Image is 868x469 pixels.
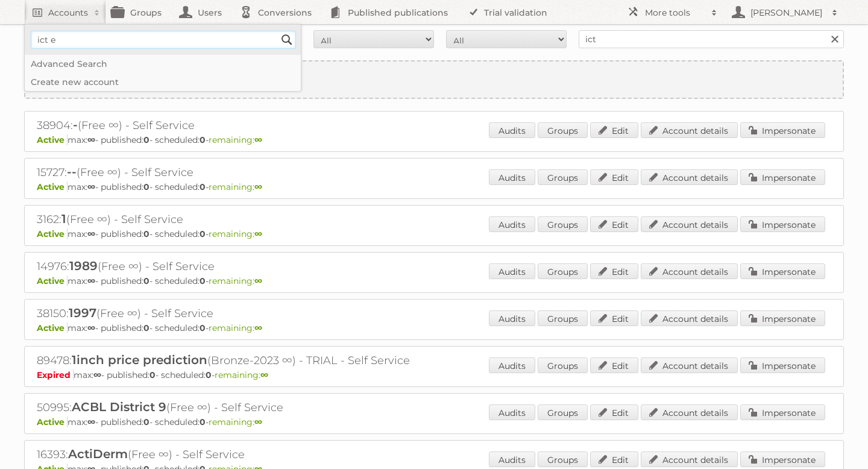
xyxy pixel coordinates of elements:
[37,417,831,427] p: max: - published: - scheduled: -
[740,122,825,138] a: Impersonate
[254,417,262,427] strong: ∞
[590,452,638,467] a: Edit
[740,404,825,420] a: Impersonate
[87,275,95,286] strong: ∞
[645,7,705,19] h2: More tools
[143,228,149,239] strong: 0
[538,169,588,185] a: Groups
[747,7,826,19] h2: [PERSON_NAME]
[37,370,74,380] span: Expired
[740,216,825,232] a: Impersonate
[206,370,212,380] strong: 0
[641,169,738,185] a: Account details
[37,353,459,368] h2: 89478: (Bronze-2023 ∞) - TRIAL - Self Service
[48,7,88,19] h2: Accounts
[740,169,825,185] a: Impersonate
[489,357,535,373] a: Audits
[37,306,459,321] h2: 38150: (Free ∞) - Self Service
[37,417,68,427] span: Active
[72,400,166,414] span: ACBL District 9
[489,263,535,279] a: Audits
[37,370,831,380] p: max: - published: - scheduled: -
[489,404,535,420] a: Audits
[489,216,535,232] a: Audits
[200,417,206,427] strong: 0
[641,122,738,138] a: Account details
[278,31,296,49] input: Search
[87,417,95,427] strong: ∞
[87,134,95,145] strong: ∞
[37,181,831,192] p: max: - published: - scheduled: -
[87,181,95,192] strong: ∞
[641,452,738,467] a: Account details
[25,55,301,73] a: Advanced Search
[590,310,638,326] a: Edit
[37,323,68,333] span: Active
[209,275,262,286] span: remaining:
[37,275,831,286] p: max: - published: - scheduled: -
[200,181,206,192] strong: 0
[590,357,638,373] a: Edit
[538,404,588,420] a: Groups
[200,228,206,239] strong: 0
[61,212,66,226] span: 1
[209,228,262,239] span: remaining:
[37,259,459,274] h2: 14976: (Free ∞) - Self Service
[87,323,95,333] strong: ∞
[740,263,825,279] a: Impersonate
[37,165,459,180] h2: 15727: (Free ∞) - Self Service
[641,404,738,420] a: Account details
[538,310,588,326] a: Groups
[37,400,459,415] h2: 50995: (Free ∞) - Self Service
[641,263,738,279] a: Account details
[641,310,738,326] a: Account details
[740,452,825,467] a: Impersonate
[254,181,262,192] strong: ∞
[641,216,738,232] a: Account details
[538,452,588,467] a: Groups
[489,310,535,326] a: Audits
[200,134,206,145] strong: 0
[590,216,638,232] a: Edit
[37,323,831,333] p: max: - published: - scheduled: -
[37,228,831,239] p: max: - published: - scheduled: -
[209,417,262,427] span: remaining:
[538,216,588,232] a: Groups
[67,165,77,179] span: --
[37,181,68,192] span: Active
[641,357,738,373] a: Account details
[254,323,262,333] strong: ∞
[37,228,68,239] span: Active
[143,417,149,427] strong: 0
[200,275,206,286] strong: 0
[72,353,207,367] span: 1inch price prediction
[143,134,149,145] strong: 0
[87,228,95,239] strong: ∞
[740,357,825,373] a: Impersonate
[209,323,262,333] span: remaining:
[254,134,262,145] strong: ∞
[25,73,301,91] a: Create new account
[538,263,588,279] a: Groups
[143,181,149,192] strong: 0
[37,134,68,145] span: Active
[37,212,459,227] h2: 3162: (Free ∞) - Self Service
[37,134,831,145] p: max: - published: - scheduled: -
[740,310,825,326] a: Impersonate
[590,404,638,420] a: Edit
[143,323,149,333] strong: 0
[37,275,68,286] span: Active
[73,118,78,132] span: -
[69,259,98,273] span: 1989
[260,370,268,380] strong: ∞
[489,122,535,138] a: Audits
[215,370,268,380] span: remaining:
[68,447,128,461] span: ActiDerm
[37,118,459,133] h2: 38904: (Free ∞) - Self Service
[209,134,262,145] span: remaining:
[489,169,535,185] a: Audits
[590,263,638,279] a: Edit
[590,122,638,138] a: Edit
[209,181,262,192] span: remaining:
[254,228,262,239] strong: ∞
